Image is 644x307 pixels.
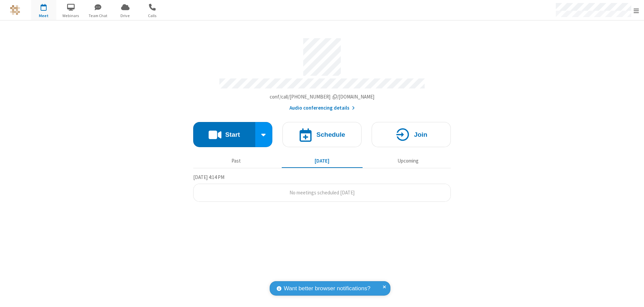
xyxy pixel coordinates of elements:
[414,131,427,138] h4: Join
[10,5,20,15] img: QA Selenium DO NOT DELETE OR CHANGE
[193,173,451,202] section: Today's Meetings
[282,122,362,147] button: Schedule
[31,13,56,19] span: Meet
[140,13,165,19] span: Calls
[270,94,375,100] span: Copy my meeting room link
[255,122,273,147] div: Start conference options
[193,122,255,147] button: Start
[58,13,84,19] span: Webinars
[193,174,224,180] span: [DATE] 4:14 PM
[284,284,370,293] span: Want better browser notifications?
[289,104,355,112] button: Audio conferencing details
[627,290,639,302] iframe: Chat
[368,155,448,167] button: Upcoming
[316,131,345,138] h4: Schedule
[289,189,355,196] span: No meetings scheduled [DATE]
[86,13,111,19] span: Team Chat
[372,122,451,147] button: Join
[270,93,375,101] button: Copy my meeting room linkCopy my meeting room link
[193,33,451,112] section: Account details
[196,155,277,167] button: Past
[282,155,363,167] button: [DATE]
[113,13,138,19] span: Drive
[225,131,240,138] h4: Start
